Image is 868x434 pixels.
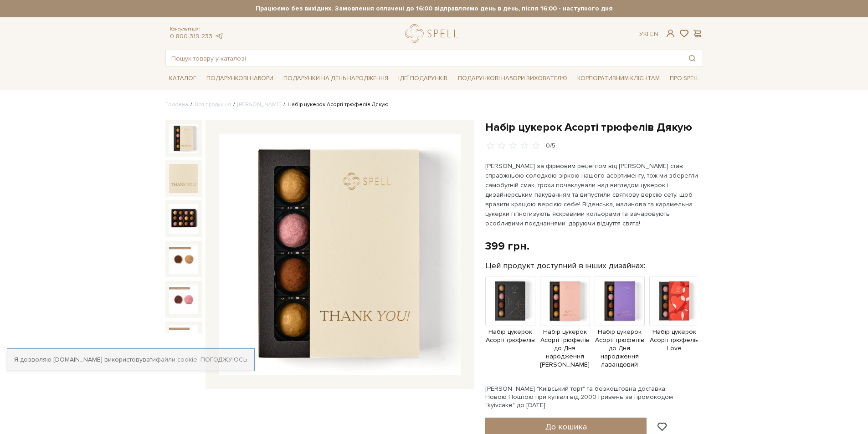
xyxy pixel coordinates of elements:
img: Набір цукерок Асорті трюфелів Дякую [169,325,198,354]
h1: Набір цукерок Асорті трюфелів Дякую [485,120,703,134]
a: Набір цукерок Асорті трюфелів до Дня народження лавандовий [595,296,645,369]
img: Набір цукерок Асорті трюфелів Дякую [169,164,198,193]
a: Вся продукція [195,101,231,108]
a: Погоджуюсь [200,356,247,364]
p: [PERSON_NAME] за фірмовим рецептом від [PERSON_NAME] став справжньою солодкою зіркою нашого асорт... [485,161,699,228]
label: Цей продукт доступний в інших дизайнах: [485,260,645,271]
a: telegram [215,32,224,40]
a: En [650,30,658,38]
img: Продукт [540,276,590,326]
a: logo [405,24,462,43]
img: Продукт [595,276,645,326]
div: Ук [639,30,658,38]
a: [PERSON_NAME] [237,101,281,108]
a: Подарункові набори [203,71,277,86]
span: Набір цукерок Асорті трюфелів до Дня народження лавандовий [595,328,645,369]
img: Продукт [485,276,535,326]
span: Консультація: [170,26,224,32]
a: Набір цукерок Асорті трюфелів до Дня народження [PERSON_NAME] [540,296,590,369]
a: Каталог [165,71,200,86]
button: Пошук товару у каталозі [682,50,703,66]
span: Набір цукерок Асорті трюфелів [485,328,535,344]
a: файли cookie [156,356,197,363]
img: Набір цукерок Асорті трюфелів Дякую [169,204,198,233]
a: Головна [165,101,188,108]
img: Продукт [649,276,699,326]
img: Набір цукерок Асорті трюфелів Дякую [169,124,198,153]
img: Набір цукерок Асорті трюфелів Дякую [169,245,198,274]
li: Набір цукерок Асорті трюфелів Дякую [281,101,389,109]
img: Набір цукерок Асорті трюфелів Дякую [169,285,198,314]
input: Пошук товару у каталозі [166,50,682,66]
strong: Працюємо без вихідних. Замовлення оплачені до 16:00 відправляємо день в день, після 16:00 - насту... [165,5,703,13]
a: Про Spell [666,71,703,86]
span: Набір цукерок Асорті трюфелів Love [649,328,699,353]
a: Набір цукерок Асорті трюфелів [485,296,535,344]
a: Подарунки на День народження [280,71,392,86]
span: До кошика [545,422,587,432]
div: 399 грн. [485,239,529,253]
img: Набір цукерок Асорті трюфелів Дякую [219,134,461,375]
span: Набір цукерок Асорті трюфелів до Дня народження [PERSON_NAME] [540,328,590,369]
a: Корпоративним клієнтам [574,71,663,86]
a: Набір цукерок Асорті трюфелів Love [649,296,699,352]
a: Ідеї подарунків [395,71,451,86]
a: 0 800 319 233 [170,32,212,40]
span: | [647,30,648,38]
a: Подарункові набори вихователю [454,71,571,86]
div: Я дозволяю [DOMAIN_NAME] використовувати [7,356,254,364]
div: [PERSON_NAME] "Київський торт" та безкоштовна доставка Новою Поштою при купівлі від 2000 гривень ... [485,385,703,410]
div: 0/5 [546,142,555,150]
